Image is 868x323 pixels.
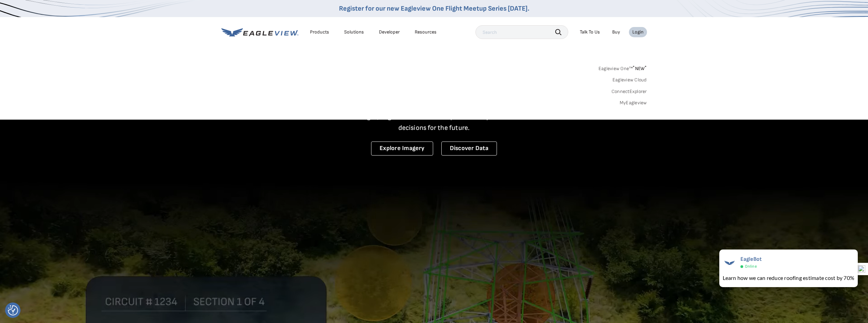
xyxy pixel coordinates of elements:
[379,29,400,35] a: Developer
[8,305,18,315] img: Revisit consent button
[441,142,497,156] a: Discover Data
[740,256,762,263] span: EagleBot
[339,4,529,13] a: Register for our new Eagleview One Flight Meetup Series [DATE].
[723,274,854,282] div: Learn how we can reduce roofing estimate cost by 70%
[723,256,736,270] img: EagleBot
[344,29,364,35] div: Solutions
[415,29,437,35] div: Resources
[612,89,647,95] a: ConnectExplorer
[613,77,647,83] a: Eagleview Cloud
[745,264,757,269] span: Online
[612,29,620,35] a: Buy
[8,305,18,315] button: Consent Preferences
[475,25,568,39] input: Search
[580,29,600,35] div: Talk To Us
[310,29,329,35] div: Products
[620,100,647,106] a: MyEagleview
[599,64,647,71] a: Eagleview One™*NEW*
[632,29,644,35] div: Login
[633,66,647,71] span: NEW
[371,142,433,156] a: Explore Imagery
